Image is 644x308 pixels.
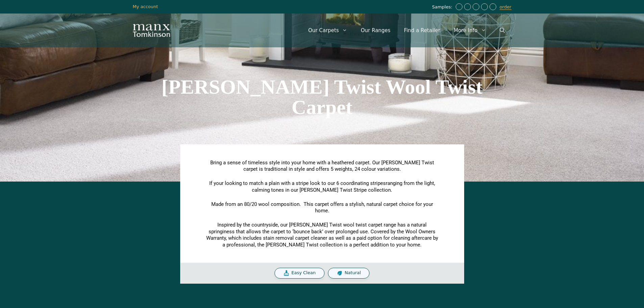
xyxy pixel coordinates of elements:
[500,4,511,10] a: order
[206,160,439,173] p: Bring a sense of timeless style into your home with a heathered carpet. Our [PERSON_NAME] Twist c...
[133,77,511,117] h1: [PERSON_NAME] Twist Wool Twist Carpet
[447,20,493,41] a: More Info
[344,270,361,276] span: Natural
[493,20,511,41] a: Open Search Bar
[206,180,439,193] p: If your looking to match a plain with a stripe look to our 6 coordinating stripes
[206,222,439,248] p: Inspired by the countryside, our [PERSON_NAME] Twist wool twist carpet range has a natural spring...
[354,20,397,41] a: Our Ranges
[302,20,511,41] nav: Primary
[432,4,454,10] span: Samples:
[206,201,439,214] p: Made from an 80/20 wool composition. This carpet offers a stylish, natural carpet choice for your...
[302,20,354,41] a: Our Carpets
[291,270,316,276] span: Easy Clean
[133,24,170,37] img: Manx Tomkinson
[252,180,435,193] span: ranging from the light, calming tones in our [PERSON_NAME] Twist Stripe collection.
[397,20,447,41] a: Find a Retailer
[133,4,158,9] a: My account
